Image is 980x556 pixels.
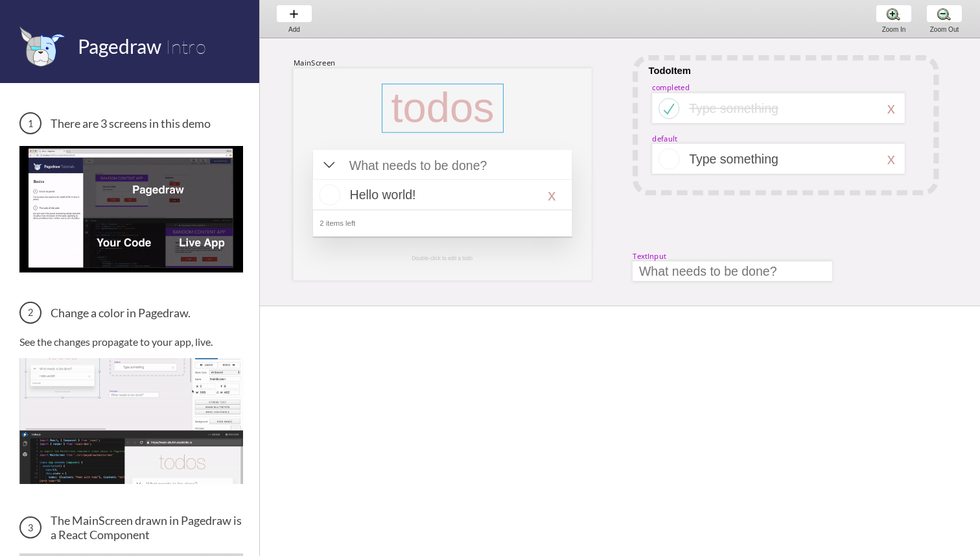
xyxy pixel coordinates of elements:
div: default [652,133,677,143]
img: Change a color in Pagedraw [19,358,243,484]
h3: There are 3 screens in this demo [19,112,243,134]
img: zoom-plus.png [887,7,900,21]
div: MainScreen [294,58,336,67]
img: baseline-add-24px.svg [287,7,301,21]
h3: The MainScreen drawn in Pagedraw is a React Component [19,513,243,542]
div: x [887,150,895,168]
span: Pagedraw [78,34,161,58]
div: Zoom Out [920,26,969,33]
div: Add [270,26,319,33]
img: favicon.png [19,26,65,67]
h3: Change a color in Pagedraw. [19,302,243,324]
div: Zoom In [869,26,918,33]
div: completed [652,82,690,92]
p: See the changes propagate to your app, live. [19,335,243,348]
div: x [887,99,895,117]
img: zoom-minus.png [937,7,951,21]
img: 3 screens [19,146,243,272]
div: TextInput [633,251,666,261]
span: Intro [165,34,206,58]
